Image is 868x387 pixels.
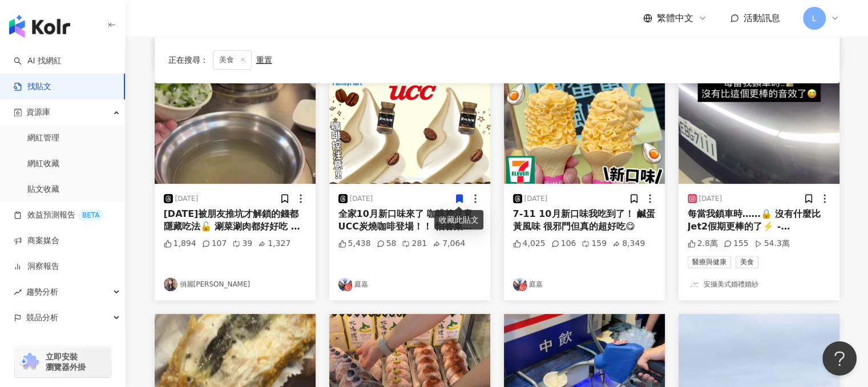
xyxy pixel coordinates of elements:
[754,238,790,249] div: 54.3萬
[27,158,59,170] a: 網紅收藏
[688,208,830,233] div: 每當我鎖車時……🔒 沒有什麼比Jet2假期更棒的了⚡️ - #jet2holidays #jet2holidays✈️ #tesla #teslamodely #teslalife #meme ...
[513,277,527,291] img: KOL Avatar
[329,82,490,184] img: post-image
[513,238,546,249] div: 4,025
[14,261,59,272] a: 洞察報告
[164,208,306,233] div: [DATE]被朋友推坑才解鎖的錢都隱藏吃法🔓 涮菜涮肉都好好吃 不用額外點湯頭了～
[27,184,59,195] a: 貼文收藏
[434,210,483,229] div: 收藏此貼文
[350,194,373,204] div: [DATE]
[433,238,465,249] div: 7,064
[724,238,749,249] div: 155
[513,277,656,291] a: KOL Avatar庭嘉
[338,277,352,291] img: KOL Avatar
[164,238,196,249] div: 1,894
[338,208,481,233] div: 全家10月新口味來了 咖啡控注意 UCC炭燒咖啡登場！！ 怕香菜的朋友可以試試這個🤣
[14,55,62,67] a: searchAI 找網紅
[9,15,70,38] img: logo
[14,81,51,92] a: 找貼文
[18,353,41,371] img: chrome extension
[524,194,548,204] div: [DATE]
[688,277,701,291] img: KOL Avatar
[168,55,208,64] span: 正在搜尋 ：
[582,238,607,249] div: 159
[338,277,481,291] a: KOL Avatar庭嘉
[164,277,306,291] a: KOL Avatar俏麗[PERSON_NAME]
[175,194,199,204] div: [DATE]
[812,12,817,25] span: L
[551,238,576,249] div: 106
[402,238,427,249] div: 281
[688,277,830,291] a: KOL Avatar安攝美式婚禮婚紗
[14,235,59,247] a: 商案媒合
[377,238,397,249] div: 58
[26,305,58,330] span: 競品分析
[155,82,316,184] img: post-image
[657,12,693,25] span: 繁體中文
[26,279,58,305] span: 趨勢分析
[258,238,290,249] div: 1,327
[14,209,104,221] a: 效益預測報告BETA
[26,99,50,125] span: 資源庫
[688,256,731,268] span: 醫療與健康
[504,82,665,184] img: post-image
[14,288,22,296] span: rise
[27,132,59,144] a: 網紅管理
[688,238,718,249] div: 2.8萬
[679,82,839,184] img: post-image
[513,208,656,233] div: 7-11 10月新口味我吃到了！ 鹹蛋黃風味 很邪門但真的超好吃😋
[232,238,252,249] div: 39
[612,238,645,249] div: 8,349
[699,194,722,204] div: [DATE]
[46,352,86,372] span: 立即安裝 瀏覽器外掛
[744,13,780,23] span: 活動訊息
[164,277,177,291] img: KOL Avatar
[736,256,758,268] span: 美食
[822,341,857,376] iframe: Help Scout Beacon - Open
[15,346,111,377] a: chrome extension立即安裝 瀏覽器外掛
[213,50,252,70] span: 美食
[256,55,272,64] div: 重置
[338,238,371,249] div: 5,438
[202,238,227,249] div: 107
